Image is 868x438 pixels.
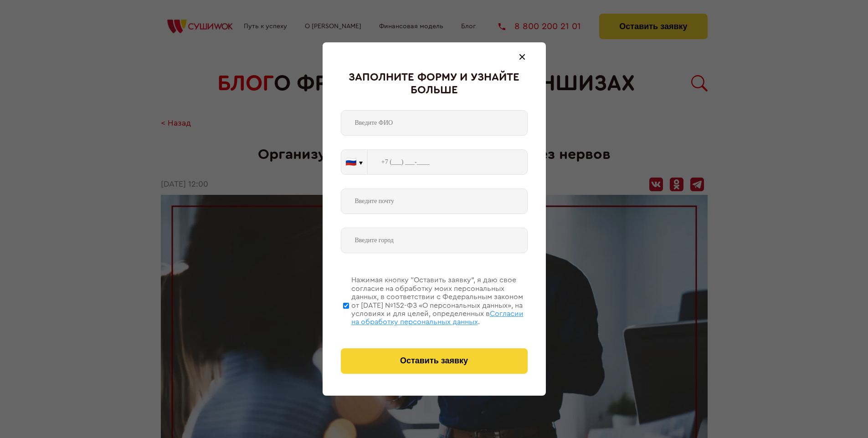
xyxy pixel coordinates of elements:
button: Оставить заявку [341,348,528,374]
input: Введите город [341,228,528,253]
input: Введите ФИО [341,110,528,136]
div: Нажимая кнопку “Оставить заявку”, я даю свое согласие на обработку моих персональных данных, в со... [351,276,528,326]
input: +7 (___) ___-____ [368,149,528,175]
button: 🇷🇺 [341,150,367,174]
input: Введите почту [341,188,528,214]
span: Согласии на обработку персональных данных [351,310,524,326]
div: Заполните форму и узнайте больше [341,71,528,97]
